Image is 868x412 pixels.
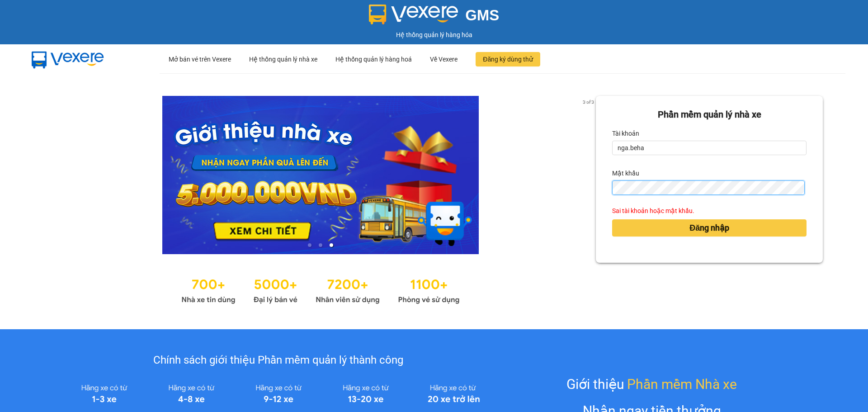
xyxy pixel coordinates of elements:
p: 3 of 3 [580,96,596,108]
label: Tài khoản [612,126,639,141]
button: Đăng nhập [612,219,807,237]
button: next slide / item [583,96,596,254]
input: Mật khẩu [612,180,804,195]
div: Sai tài khoản hoặc mật khẩu. [612,206,807,216]
span: Đăng nhập [689,222,729,234]
div: Mở bán vé trên Vexere [169,45,231,74]
li: slide item 1 [308,243,311,247]
span: Phần mềm Nhà xe [627,374,737,395]
span: GMS [465,7,499,24]
div: Hệ thống quản lý hàng hóa [2,30,866,40]
li: slide item 2 [319,243,322,247]
img: Statistics.png [181,272,460,307]
button: Đăng ký dùng thử [476,52,540,66]
img: logo 2 [369,5,458,24]
label: Mật khẩu [612,166,639,180]
button: previous slide / item [45,96,58,254]
div: Về Vexere [430,45,458,74]
div: Hệ thống quản lý hàng hoá [335,45,412,74]
div: Hệ thống quản lý nhà xe [249,45,317,74]
a: GMS [369,14,500,21]
span: Đăng ký dùng thử [483,54,533,64]
img: mbUUG5Q.png [23,44,113,74]
div: Chính sách giới thiệu Phần mềm quản lý thành công [61,352,496,369]
input: Tài khoản [612,141,807,155]
div: Giới thiệu [566,374,737,395]
div: Phần mềm quản lý nhà xe [612,108,807,122]
li: slide item 3 [330,243,333,247]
